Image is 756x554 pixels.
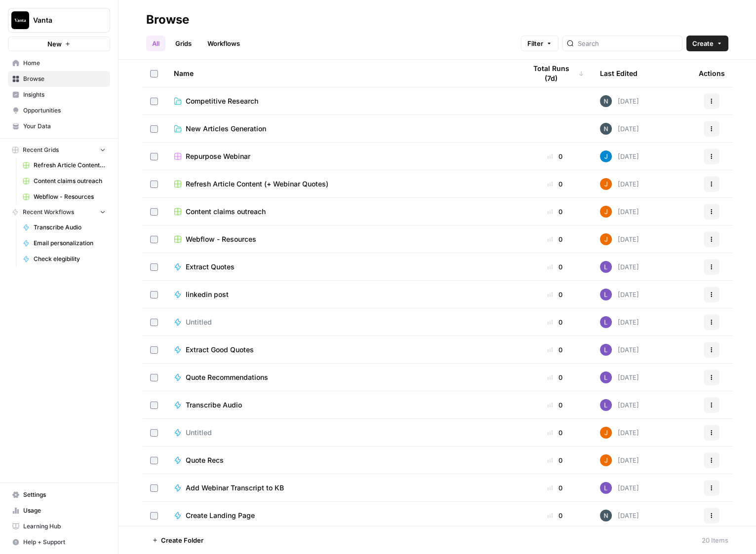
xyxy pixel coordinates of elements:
[600,95,612,107] img: mfx9qxiwvwbk9y2m949wqpoopau8
[600,261,639,273] div: [DATE]
[526,400,584,410] div: 0
[174,400,510,410] a: Transcribe Audio
[600,427,612,439] img: 4nzd6uxtaig5x6sjf0lamjsqya8a
[600,344,612,356] img: rn7sh892ioif0lo51687sih9ndqw
[146,36,165,51] a: All
[8,503,110,518] a: Usage
[526,345,584,355] div: 0
[174,428,510,438] a: Untitled
[18,220,110,235] a: Transcribe Audio
[521,36,558,51] button: Filter
[23,538,106,547] span: Help + Support
[526,151,584,161] div: 0
[8,71,110,87] a: Browse
[8,87,110,103] a: Insights
[600,316,639,328] div: [DATE]
[600,178,639,190] div: [DATE]
[186,124,266,134] span: New Articles Generation
[8,205,110,220] button: Recent Workflows
[34,192,106,201] span: Webflow - Resources
[169,36,198,51] a: Grids
[201,36,246,51] a: Workflows
[8,8,110,33] button: Workspace: Vanta
[174,511,510,520] a: Create Landing Page
[174,262,510,272] a: Extract Quotes
[186,511,255,520] span: Create Landing Page
[600,95,639,107] div: [DATE]
[186,96,258,106] span: Competitive Research
[600,454,612,466] img: 4nzd6uxtaig5x6sjf0lamjsqya8a
[23,506,106,515] span: Usage
[526,179,584,189] div: 0
[174,96,510,106] a: Competitive Research
[174,483,510,493] a: Add Webinar Transcript to KB
[600,150,639,162] div: [DATE]
[174,345,510,355] a: Extract Good Quotes
[174,372,510,382] a: Quote Recommendations
[600,123,612,135] img: mfx9qxiwvwbk9y2m949wqpoopau8
[186,372,268,382] span: Quote Recommendations
[23,90,106,99] span: Insights
[526,60,584,87] div: Total Runs (7d)
[186,317,212,327] span: Untitled
[174,151,510,161] a: Repurpose Webinar
[600,399,612,411] img: rn7sh892ioif0lo51687sih9ndqw
[23,146,59,154] span: Recent Grids
[702,535,728,545] div: 20 Items
[600,206,612,218] img: 4nzd6uxtaig5x6sjf0lamjsqya8a
[8,534,110,550] button: Help + Support
[578,38,678,48] input: Search
[600,454,639,466] div: [DATE]
[526,372,584,382] div: 0
[23,59,106,68] span: Home
[600,344,639,356] div: [DATE]
[526,428,584,438] div: 0
[8,487,110,503] a: Settings
[34,239,106,248] span: Email personalization
[186,400,242,410] span: Transcribe Audio
[600,150,612,162] img: z620ml7ie90s7uun3xptce9f0frp
[8,103,110,118] a: Opportunities
[600,178,612,190] img: 4nzd6uxtaig5x6sjf0lamjsqya8a
[526,262,584,272] div: 0
[18,251,110,267] a: Check elegibility
[161,535,203,545] span: Create Folder
[526,234,584,244] div: 0
[186,290,229,299] span: linkedin post
[8,55,110,71] a: Home
[186,207,266,217] span: Content claims outreach
[23,490,106,499] span: Settings
[186,262,235,272] span: Extract Quotes
[174,455,510,465] a: Quote Recs
[527,38,543,48] span: Filter
[692,38,714,48] span: Create
[699,60,725,87] div: Actions
[23,122,106,131] span: Your Data
[34,255,106,263] span: Check elegibility
[186,428,212,438] span: Untitled
[8,518,110,534] a: Learning Hub
[526,511,584,520] div: 0
[186,151,250,161] span: Repurpose Webinar
[18,189,110,205] a: Webflow - Resources
[600,289,639,300] div: [DATE]
[600,60,637,87] div: Last Edited
[186,455,224,465] span: Quote Recs
[600,233,612,245] img: 4nzd6uxtaig5x6sjf0lamjsqya8a
[8,118,110,134] a: Your Data
[23,74,106,83] span: Browse
[174,179,510,189] a: Refresh Article Content (+ Webinar Quotes)
[174,207,510,217] a: Content claims outreach
[526,290,584,299] div: 0
[600,482,612,494] img: rn7sh892ioif0lo51687sih9ndqw
[186,179,328,189] span: Refresh Article Content (+ Webinar Quotes)
[600,371,612,383] img: rn7sh892ioif0lo51687sih9ndqw
[526,207,584,217] div: 0
[526,483,584,493] div: 0
[600,510,639,521] div: [DATE]
[600,427,639,439] div: [DATE]
[600,482,639,494] div: [DATE]
[18,173,110,189] a: Content claims outreach
[23,208,74,217] span: Recent Workflows
[34,161,106,170] span: Refresh Article Content (+ Webinar Quotes)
